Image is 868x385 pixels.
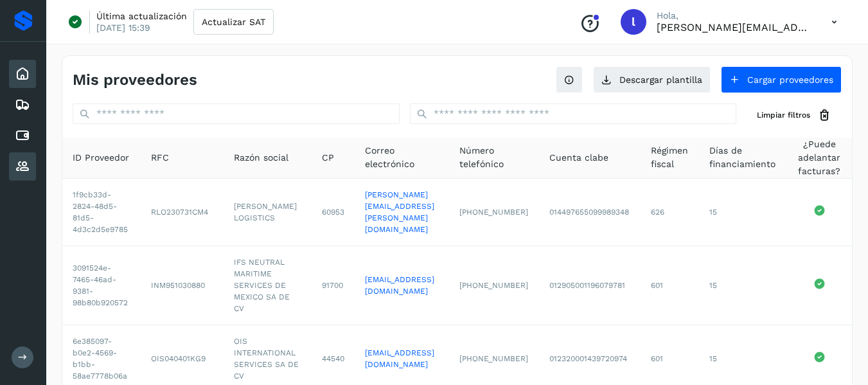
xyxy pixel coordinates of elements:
span: Limpiar filtros [757,109,810,121]
button: Actualizar SAT [193,9,274,35]
a: [PERSON_NAME][EMAIL_ADDRESS][PERSON_NAME][DOMAIN_NAME] [365,190,434,234]
span: Régimen fiscal [651,144,689,171]
div: Cuentas por pagar [9,121,36,150]
td: 014497655099989348 [539,179,641,246]
button: Cargar proveedores [721,66,842,93]
td: [PERSON_NAME] LOGISTICS [224,179,311,246]
button: Descargar plantilla [593,66,711,93]
td: 91700 [312,246,355,325]
div: Proveedores [9,152,36,181]
button: Limpiar filtros [747,103,842,127]
div: Embarques [9,91,36,119]
h4: Mis proveedores [73,71,197,89]
span: Actualizar SAT [202,17,265,26]
span: Días de financiamiento [709,144,776,171]
p: lizeth.maldonado@padillawow.com [657,21,811,33]
span: Razón social [234,151,288,165]
span: CP [322,151,334,165]
p: Hola, [657,10,811,21]
span: [PHONE_NUMBER] [459,281,528,290]
td: IFS NEUTRAL MARITIME SERVICES DE MEXICO SA DE CV [224,246,311,325]
div: Inicio [9,60,36,88]
span: ¿Puede adelantar facturas? [797,138,842,178]
p: [DATE] 15:39 [96,22,150,33]
span: [PHONE_NUMBER] [459,208,528,217]
td: 601 [641,246,699,325]
td: 012905001196079781 [539,246,641,325]
td: 15 [699,246,786,325]
td: 15 [699,179,786,246]
a: [EMAIL_ADDRESS][DOMAIN_NAME] [365,348,434,369]
td: 626 [641,179,699,246]
td: INM951030880 [141,246,224,325]
p: Última actualización [96,10,187,22]
span: RFC [151,151,169,165]
span: [PHONE_NUMBER] [459,354,528,363]
td: RLO230731CM4 [141,179,224,246]
span: Número telefónico [459,144,529,171]
span: Correo electrónico [365,144,439,171]
span: Cuenta clabe [549,151,608,165]
span: ID Proveedor [73,151,129,165]
a: [EMAIL_ADDRESS][DOMAIN_NAME] [365,275,434,296]
td: 60953 [312,179,355,246]
td: 1f9cb33d-2824-48d5-81d5-4d3c2d5e9785 [62,179,141,246]
td: 3091524e-7465-46ad-9381-98b80b920572 [62,246,141,325]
